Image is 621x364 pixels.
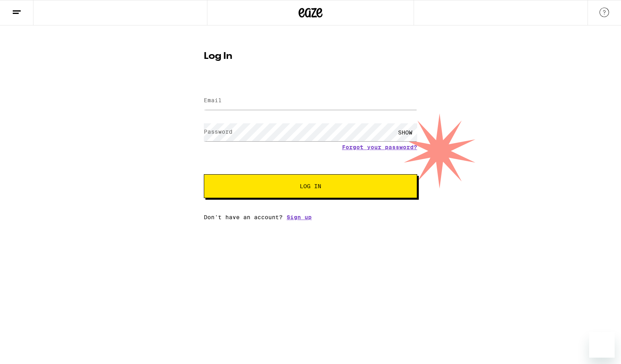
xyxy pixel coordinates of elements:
[589,332,615,358] iframe: Button to launch messaging window
[204,52,417,61] h1: Log In
[300,183,321,189] span: Log In
[287,214,312,220] a: Sign up
[204,214,417,220] div: Don't have an account?
[393,123,417,141] div: SHOW
[342,144,417,150] a: Forgot your password?
[204,92,417,110] input: Email
[204,128,232,135] label: Password
[204,174,417,198] button: Log In
[204,97,222,103] label: Email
